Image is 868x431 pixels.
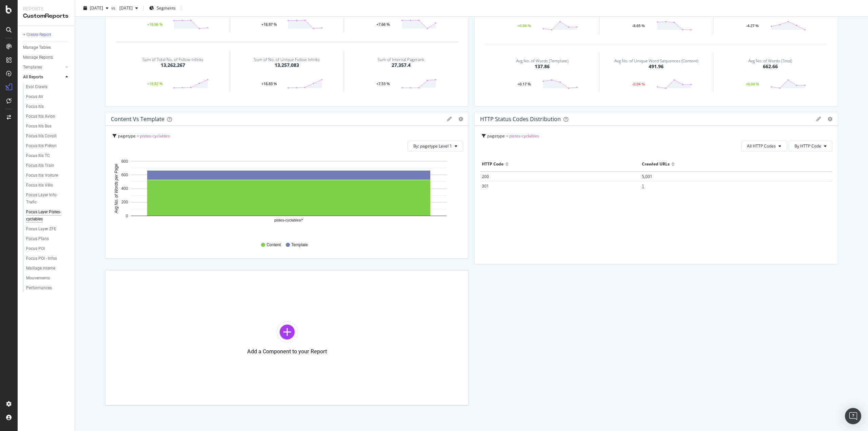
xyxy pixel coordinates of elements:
[275,62,299,68] div: 13,257,083
[26,255,70,262] a: Focus POI - Infos
[734,82,770,86] div: +0.04 %
[81,3,111,14] button: [DATE]
[105,112,469,265] div: Content vs Templategeargearpagetype = pistes-cyclablesBy: pagetype Level 1A chart.ContentTemplate
[26,245,70,252] a: Focus POI
[26,93,43,100] div: Focus AV
[26,209,70,223] a: Focus Layer Pistes-cyclables
[23,74,63,81] a: All Reports
[117,3,141,14] button: [DATE]
[23,12,70,20] div: CustomReports
[509,133,539,139] span: pistes-cyclables
[26,182,70,189] a: Focus Itis Vélo
[26,133,57,140] div: Focus Itis Covoit
[26,235,70,242] a: Focus Plans
[26,162,54,169] div: Focus Itis Train
[121,173,128,177] text: 600
[26,275,50,282] div: Mouvements
[26,172,58,179] div: Focus Itis Voiture
[26,83,47,91] div: Evol Crawls
[26,255,57,262] div: Focus POI - Infos
[482,159,504,170] div: HTTP Code
[365,82,401,85] div: +7.53 %
[458,117,463,121] div: gear
[23,54,53,61] div: Manage Reports
[251,82,287,85] div: +18.83 %
[506,133,508,139] span: =
[26,162,70,169] a: Focus Itis Train
[267,242,281,248] span: Content
[741,141,787,152] button: All HTTP Codes
[26,235,49,242] div: Focus Plans
[734,24,770,27] div: -4.27 %
[794,143,821,149] span: By HTTP Code
[26,192,70,206] a: Focus Layer Info-Trafic
[747,143,776,149] span: All HTTP Codes
[378,58,424,62] div: Sum of Internal Pagerank
[26,192,64,206] div: Focus Layer Info-Trafic
[23,5,70,12] div: Reports
[23,31,51,38] div: + Create Report
[26,172,70,179] a: Focus Itis Voiture
[26,152,70,159] a: Focus Itis TC
[111,157,461,236] svg: A chart.
[140,133,170,139] span: pistes-cyclables
[26,142,57,150] div: Focus Itis Piéton
[118,133,136,139] span: pagetype
[137,23,173,26] div: +18.96 %
[642,183,644,189] span: 1
[480,116,561,122] div: HTTP Status Codes Distribution
[26,103,44,110] div: Focus Itis
[23,74,43,81] div: All Reports
[121,186,128,191] text: 400
[620,24,656,27] div: -8.65 %
[114,164,119,214] text: Avg No. of Words per Page
[26,83,70,91] a: Evol Crawls
[126,214,128,218] text: 0
[474,112,838,265] div: HTTP Status Codes Distributiongeargearpagetype = pistes-cyclablesAll HTTP CodesBy HTTP CodeHTTP C...
[365,23,401,26] div: +7.66 %
[146,3,178,14] button: Segments
[649,63,664,70] div: 491.96
[23,64,63,71] a: Templates
[26,265,70,272] a: Maillage interne
[137,82,173,85] div: +18.82 %
[26,226,56,233] div: Focus Layer ZFE
[247,348,327,355] div: Add a Component to your Report
[111,116,164,122] div: Content vs Template
[26,209,65,223] div: Focus Layer Pistes-cyclables
[121,159,128,164] text: 800
[506,24,542,27] div: +0.04 %
[614,59,698,63] div: Avg No. of Unique Word Sequences (Content)
[26,265,55,272] div: Maillage interne
[620,82,656,86] div: -0.04 %
[26,103,70,110] a: Focus Itis
[828,117,832,121] div: gear
[26,226,70,233] a: Focus Layer ZFE
[487,133,505,139] span: pagetype
[291,242,308,248] span: Template
[26,123,52,130] div: Focus Itis Bus
[845,408,861,424] div: Open Intercom Messenger
[254,58,320,62] div: Sum of No. of Unique Follow Inlinks
[137,133,139,139] span: =
[117,5,133,11] span: 2025 Aug. 5th
[26,275,70,282] a: Mouvements
[274,218,303,222] text: pistes-cyclables/*
[157,5,176,11] span: Segments
[111,5,117,11] span: vs
[413,143,452,149] span: By: pagetype Level 1
[90,5,103,11] span: 2025 Sep. 2nd
[482,183,489,189] span: 301
[26,182,53,189] div: Focus Itis Vélo
[26,152,50,159] div: Focus Itis TC
[535,63,550,70] div: 137.86
[26,113,70,120] a: Focus Itis Avion
[26,285,70,292] a: Performances
[26,245,45,252] div: Focus POI
[763,63,778,70] div: 662.66
[121,200,128,204] text: 200
[506,82,542,86] div: +0.17 %
[516,59,568,63] div: Avg No. of Words (Template)
[642,159,670,170] div: Crawled URLs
